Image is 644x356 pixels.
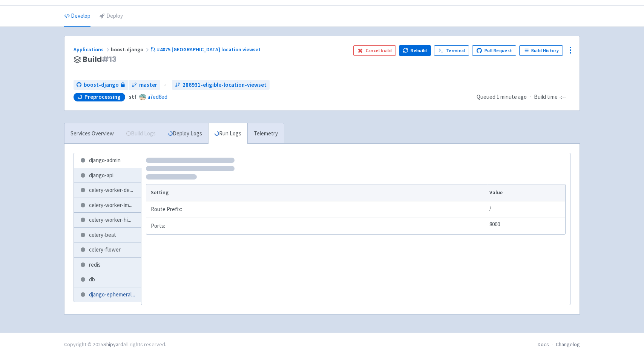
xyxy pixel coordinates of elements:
span: celery-worker-hi ... [89,216,131,224]
div: · [477,93,570,101]
a: Docs [538,341,549,348]
a: celery-worker-de... [74,183,141,198]
a: master [129,80,160,90]
a: celery-beat [74,228,141,242]
a: celery-worker-im... [74,198,141,213]
th: Value [487,184,565,201]
span: celery-worker-im ... [89,201,132,210]
a: celery-flower [74,242,141,257]
a: Deploy [100,6,123,27]
td: / [487,201,565,218]
a: django-ephemeral... [74,287,141,302]
a: Applications [74,46,111,53]
a: a7ed8ed [147,93,167,100]
a: redis [74,258,141,272]
a: django-admin [74,153,141,168]
span: boost-django [84,81,119,89]
span: -:-- [559,93,566,101]
td: 8000 [487,218,565,234]
a: Changelog [556,341,580,348]
button: Cancel build [353,45,396,56]
a: Develop [64,6,90,27]
td: Ports: [146,218,487,234]
a: Telemetry [247,123,284,144]
a: db [74,272,141,287]
a: #4075 [GEOGRAPHIC_DATA] location viewset [150,46,262,53]
span: Queued [477,93,527,100]
a: boost-django [74,80,128,90]
a: Build History [519,45,563,56]
a: 286931-eligible-location-viewset [172,80,270,90]
a: Terminal [434,45,469,56]
time: 1 minute ago [497,93,527,100]
span: boost-django [111,46,150,53]
span: master [139,81,157,89]
span: Build [83,55,117,64]
span: django-ephemeral ... [89,290,135,299]
span: # 13 [102,54,117,64]
span: celery-worker-de ... [89,186,133,195]
span: Preprocessing [84,93,121,101]
a: celery-worker-hi... [74,213,141,227]
a: Shipyard [103,341,123,348]
a: Run Logs [208,123,247,144]
a: Pull Request [472,45,516,56]
button: Rebuild [399,45,431,56]
a: Deploy Logs [162,123,208,144]
a: django-api [74,168,141,183]
span: Build time [534,93,558,101]
span: 286931-eligible-location-viewset [182,81,267,89]
span: ← [163,81,169,89]
td: Route Prefix: [146,201,487,218]
strong: stf [129,93,136,100]
th: Setting [146,184,487,201]
div: Copyright © 2025 All rights reserved. [64,341,166,348]
a: Services Overview [64,123,120,144]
